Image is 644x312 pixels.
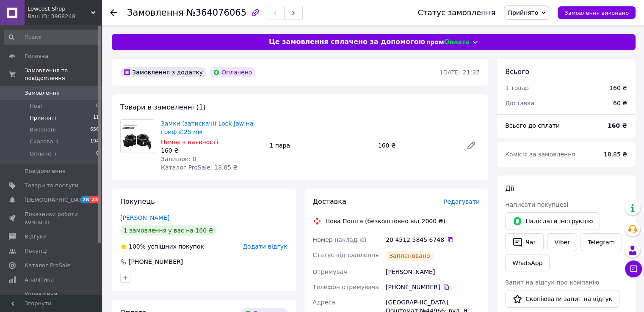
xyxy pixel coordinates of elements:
span: Дії [505,184,514,192]
span: 11 [93,114,99,122]
div: [PHONE_NUMBER] [386,283,480,291]
div: Замовлення з додатку [120,67,206,77]
div: [PHONE_NUMBER] [128,257,184,266]
span: Всього до сплати [505,122,560,129]
span: Немає в наявності [161,139,218,145]
button: Чат з покупцем [625,260,642,277]
span: 194 [90,138,99,145]
div: 20 4512 5845 6748 [386,235,480,244]
a: Viber [547,233,577,251]
span: Аналітика [25,276,54,284]
div: Оплачено [210,67,255,77]
div: Повернутися назад [110,8,117,17]
span: 0 [96,150,99,158]
span: Відгуки [25,233,47,241]
div: 1 замовлення у вас на 160 ₴ [120,225,216,235]
div: Статус замовлення [418,8,496,17]
span: [DEMOGRAPHIC_DATA] [25,196,87,204]
span: Отримувач [313,268,347,275]
span: Написати покупцеві [505,201,568,208]
span: Скасовані [30,138,58,145]
div: Ваш ID: 3968248 [28,13,102,20]
a: Редагувати [463,137,480,154]
a: Telegram [580,233,622,251]
span: 28 [80,196,90,203]
span: Каталог ProSale: 18.85 ₴ [161,164,238,171]
span: Це замовлення сплачено за допомогою [269,37,425,47]
div: успішних покупок [120,242,204,251]
span: Статус відправлення [313,252,379,258]
b: 160 ₴ [608,122,627,129]
span: 656 [90,126,99,134]
span: Всього [505,68,529,76]
span: Комісія за замовлення [505,151,575,158]
button: Замовлення виконано [558,6,636,19]
span: Оплачені [30,150,56,158]
span: Повідомлення [25,167,66,175]
span: Замовлення [25,89,60,97]
input: Пошук [4,30,100,45]
div: Заплановано [386,251,434,261]
span: 0 [96,102,99,110]
span: 23 [90,196,100,203]
span: Додати відгук [243,243,287,250]
span: Доставка [505,100,534,107]
span: №364076065 [186,8,246,18]
span: Доставка [313,197,346,205]
div: 160 ₴ [375,140,459,151]
a: [PERSON_NAME] [120,214,169,221]
div: 1 пара [266,140,374,151]
span: Запит на відгук про компанію [505,279,599,286]
span: Нові [30,102,42,110]
span: Прийняті [30,114,56,122]
span: 1 товар [505,85,529,91]
span: Номер накладної [313,236,367,243]
span: Управління сайтом [25,290,78,306]
div: [PERSON_NAME] [384,264,481,279]
a: Замки (затискачі) Lock Jaw на гриф ∅25 мм [161,120,253,135]
div: Нова Пошта (безкоштовно від 2000 ₴) [323,217,448,225]
span: Адреса [313,299,335,306]
img: Замки (затискачі) Lock Jaw на гриф ∅25 мм [121,120,154,153]
span: Lowcost Shop [28,5,91,13]
span: Залишок: 0 [161,156,196,162]
span: Редагувати [444,198,480,205]
span: 18.85 ₴ [604,151,627,158]
div: 160 ₴ [161,146,263,155]
span: Показники роботи компанії [25,211,78,226]
span: Виконані [30,126,56,134]
span: Прийнято [508,9,538,16]
span: Телефон отримувача [313,284,379,290]
span: Товари та послуги [25,182,78,189]
div: 160 ₴ [609,84,627,92]
a: WhatsApp [505,255,550,271]
span: Покупці [25,247,47,255]
span: Товари в замовленні (1) [120,103,206,111]
time: [DATE] 21:37 [441,69,480,76]
span: Головна [25,52,48,60]
span: Замовлення [127,8,184,18]
button: Чат [505,233,544,251]
span: Замовлення та повідомлення [25,67,102,82]
span: Замовлення виконано [564,10,629,16]
span: 100% [129,243,146,250]
button: Скопіювати запит на відгук [505,290,619,308]
span: Покупець [120,197,155,205]
button: Надіслати інструкцію [505,212,600,230]
span: Каталог ProSale [25,262,70,269]
div: 60 ₴ [608,94,632,112]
